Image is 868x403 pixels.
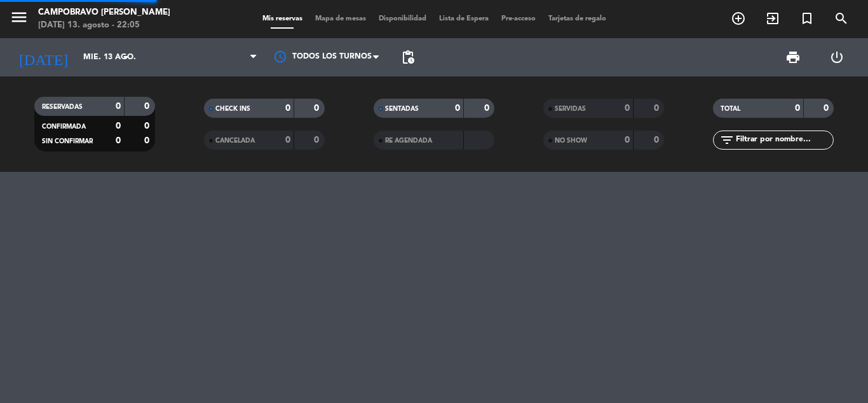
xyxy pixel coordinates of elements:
strong: 0 [484,104,492,113]
strong: 0 [625,104,630,113]
span: CHECK INS [215,106,250,112]
div: CAMPOBRAVO [PERSON_NAME] [38,6,170,19]
strong: 0 [285,136,290,145]
strong: 0 [116,122,121,131]
i: filter_list [719,132,735,148]
strong: 0 [314,136,322,145]
span: Disponibilidad [372,15,433,22]
strong: 0 [144,122,152,131]
span: NO SHOW [555,138,587,144]
i: power_settings_new [829,50,844,65]
strong: 0 [654,136,661,145]
span: SENTADAS [385,106,419,112]
span: Tarjetas de regalo [542,15,613,22]
span: print [785,50,801,65]
span: RESERVADAS [42,104,83,110]
span: Mis reservas [256,15,309,22]
span: pending_actions [400,50,416,65]
i: add_circle_outline [731,11,746,26]
span: SIN CONFIRMAR [42,138,93,145]
span: CANCELADA [215,138,255,144]
span: Pre-acceso [495,15,542,22]
span: RE AGENDADA [385,138,432,144]
span: Lista de Espera [433,15,495,22]
strong: 0 [654,104,661,113]
i: [DATE] [10,43,77,71]
input: Filtrar por nombre... [735,133,833,147]
i: arrow_drop_down [118,50,133,65]
button: menu [10,8,29,31]
strong: 0 [116,102,121,111]
strong: 0 [314,104,322,113]
strong: 0 [455,104,460,113]
strong: 0 [795,104,800,113]
div: LOG OUT [815,38,858,76]
span: Mapa de mesas [309,15,372,22]
strong: 0 [285,104,290,113]
strong: 0 [144,102,152,111]
i: exit_to_app [765,11,780,26]
span: CONFIRMADA [42,124,86,130]
i: search [834,11,849,26]
span: TOTAL [721,106,740,112]
i: menu [10,8,29,27]
span: SERVIDAS [555,106,586,112]
strong: 0 [824,104,831,113]
strong: 0 [116,136,121,145]
div: [DATE] 13. agosto - 22:05 [38,19,170,32]
strong: 0 [625,136,630,145]
strong: 0 [144,136,152,145]
i: turned_in_not [799,11,815,26]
